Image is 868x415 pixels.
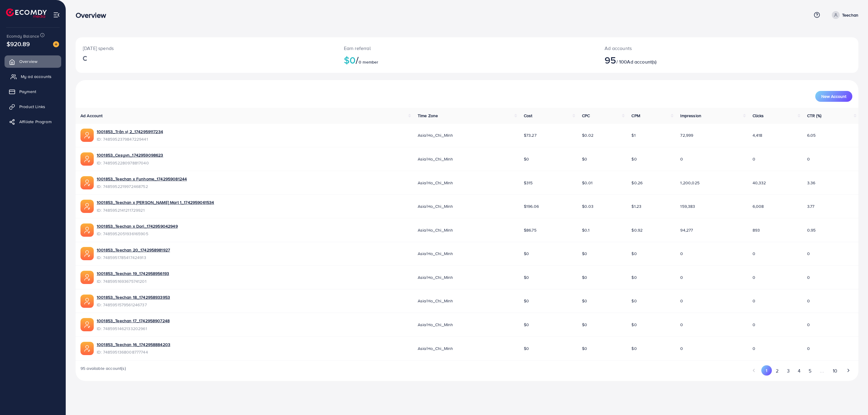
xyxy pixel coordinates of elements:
[627,58,656,65] span: Ad account(s)
[680,132,693,138] span: 72,999
[6,8,47,18] img: logo
[582,298,587,304] span: $0
[97,254,170,261] span: ID: 7485951785417424913
[19,104,45,110] span: Product Links
[418,132,453,138] span: Asia/Ho_Chi_Minh
[761,365,772,376] button: Go to page 1
[783,365,794,376] button: Go to page 3
[418,345,453,351] span: Asia/Ho_Chi_Minh
[97,342,170,348] a: 1001853_Teechan 16_1742958884203
[582,322,587,328] span: $0
[582,227,590,233] span: $0.1
[631,180,643,186] span: $0.26
[97,349,170,355] span: ID: 7485951368008777744
[631,251,637,257] span: $0
[19,58,37,64] span: Overview
[418,322,453,328] span: Asia/Ho_Chi_Minh
[680,322,683,328] span: 0
[753,322,755,328] span: 0
[76,11,111,20] h3: Overview
[631,345,637,351] span: $0
[524,227,536,233] span: $86.75
[418,113,438,119] span: Time Zone
[80,223,94,237] img: ic-ads-acc.e4c84228.svg
[753,251,755,257] span: 0
[524,113,533,119] span: Cost
[753,132,763,138] span: 4,418
[53,11,60,18] img: menu
[680,180,699,186] span: 1,200,025
[753,298,755,304] span: 0
[582,251,587,257] span: $0
[418,227,453,233] span: Asia/Ho_Chi_Minh
[97,223,178,229] a: 1001853_Teechan x Dori_1742959042949
[5,86,61,98] a: Payment
[524,180,533,186] span: $315
[97,176,187,182] a: 1001853_Teechan x Funhome_1742959081244
[524,274,529,280] span: $0
[524,251,529,257] span: $0
[680,227,693,233] span: 94,277
[631,156,637,162] span: $0
[97,294,170,300] a: 1001853_Teechan 18_1742958933953
[582,274,587,280] span: $0
[524,345,529,351] span: $0
[418,251,453,257] span: Asia/Ho_Chi_Minh
[80,342,94,355] img: ic-ads-acc.e4c84228.svg
[344,54,590,66] h2: $0
[97,136,163,142] span: ID: 7485952379847229441
[753,113,764,119] span: Clicks
[97,318,170,324] a: 1001853_Teechan 17_1742958907248
[97,183,187,189] span: ID: 7485952219972468752
[807,132,816,138] span: 6.05
[582,156,587,162] span: $0
[418,203,453,209] span: Asia/Ho_Chi_Minh
[97,207,214,213] span: ID: 7485952141211729921
[97,247,170,253] a: 1001853_Teechan 20_1742958981927
[807,251,810,257] span: 0
[524,132,536,138] span: $73.27
[418,156,453,162] span: Asia/Ho_Chi_Minh
[753,203,764,209] span: 6,008
[829,11,858,19] a: Teechan
[815,91,852,102] button: New Account
[19,89,36,95] span: Payment
[418,180,453,186] span: Asia/Ho_Chi_Minh
[524,156,529,162] span: $0
[631,132,635,138] span: $1
[97,129,163,135] a: 1001853_Trân vị 2_1742959117234
[753,227,760,233] span: 893
[807,180,816,186] span: 3.36
[582,132,593,138] span: $0.02
[97,199,214,205] a: 1001853_Teechan x [PERSON_NAME] Mart 1_1742959061534
[753,274,755,280] span: 0
[582,180,593,186] span: $0.01
[807,298,810,304] span: 0
[753,345,755,351] span: 0
[7,39,30,48] span: $920.89
[807,156,810,162] span: 0
[5,116,61,128] a: Affiliate Program
[631,203,641,209] span: $1.23
[582,203,593,209] span: $0.03
[680,345,683,351] span: 0
[418,298,453,304] span: Asia/Ho_Chi_Minh
[772,365,783,376] button: Go to page 2
[80,295,94,308] img: ic-ads-acc.e4c84228.svg
[97,160,163,166] span: ID: 7485952280978817040
[97,302,170,308] span: ID: 7485951579561246737
[631,227,643,233] span: $0.92
[21,73,52,80] span: My ad accounts
[80,247,94,260] img: ic-ads-acc.e4c84228.svg
[807,203,815,209] span: 3.77
[842,388,863,410] iframe: Chat
[418,274,453,280] span: Asia/Ho_Chi_Minh
[80,318,94,331] img: ic-ads-acc.e4c84228.svg
[842,11,858,19] p: Teechan
[807,274,810,280] span: 0
[5,101,61,113] a: Product Links
[680,251,683,257] span: 0
[356,53,359,67] span: /
[97,152,163,158] a: 1001853_Cesyvn_1742959098623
